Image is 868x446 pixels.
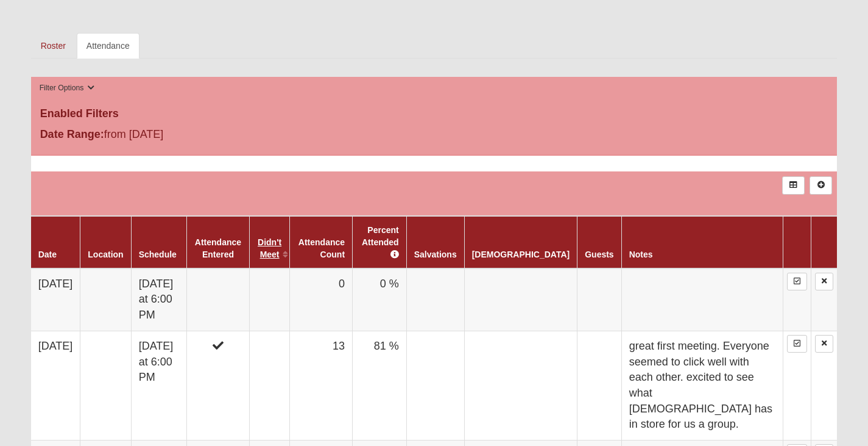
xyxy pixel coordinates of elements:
[40,126,104,143] label: Date Range:
[787,273,807,290] a: Enter Attendance
[38,250,57,259] a: Date
[195,237,241,259] a: Attendance Entered
[289,331,352,440] td: 13
[77,33,139,59] a: Attendance
[787,335,807,353] a: Enter Attendance
[131,268,186,331] td: [DATE] at 6:00 PM
[353,268,407,331] td: 0 %
[40,107,828,121] h4: Enabled Filters
[36,82,99,95] button: Filter Options
[810,176,832,194] a: Alt+N
[298,237,345,259] a: Attendance Count
[258,237,281,259] a: Didn't Meet
[31,33,76,59] a: Roster
[139,250,177,259] a: Schedule
[362,225,399,259] a: Percent Attended
[577,216,621,268] th: Guests
[289,268,352,331] td: 0
[815,335,833,353] a: Delete
[464,216,577,268] th: [DEMOGRAPHIC_DATA]
[629,250,653,259] a: Notes
[353,331,407,440] td: 81 %
[88,250,123,259] a: Location
[815,273,833,290] a: Delete
[782,176,805,194] a: Export to Excel
[131,331,186,440] td: [DATE] at 6:00 PM
[31,331,80,440] td: [DATE]
[406,216,464,268] th: Salvations
[621,331,783,440] td: great first meeting. Everyone seemed to click well with each other. excited to see what [DEMOGRAP...
[31,268,80,331] td: [DATE]
[31,126,300,146] div: from [DATE]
